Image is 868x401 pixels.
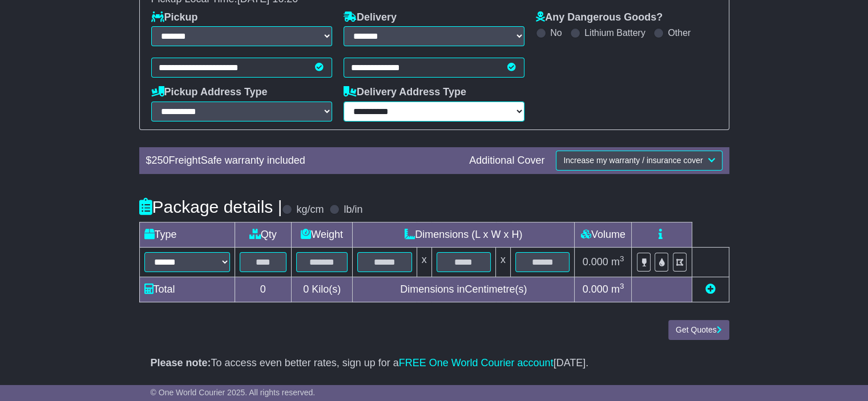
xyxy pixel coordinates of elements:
[556,151,722,171] button: Increase my warranty / insurance cover
[151,357,211,368] strong: Please note:
[550,27,562,38] label: No
[344,204,362,216] label: lb/in
[151,357,718,370] p: To access even better rates, sign up for a [DATE].
[303,283,309,295] span: 0
[235,277,292,302] td: 0
[563,156,703,165] span: Increase my warranty / insurance cover
[292,277,353,302] td: Kilo(s)
[151,388,316,397] span: © One World Courier 2025. All rights reserved.
[152,155,169,166] span: 250
[463,155,550,167] div: Additional Cover
[583,283,608,295] span: 0.000
[705,283,716,295] a: Add new item
[139,277,235,302] td: Total
[417,248,431,277] td: x
[344,86,466,99] label: Delivery Address Type
[139,222,235,248] td: Type
[611,256,624,268] span: m
[575,222,632,248] td: Volume
[140,155,464,167] div: $ FreightSafe warranty included
[611,283,624,295] span: m
[353,222,575,248] td: Dimensions (L x W x H)
[292,222,353,248] td: Weight
[620,254,624,263] sup: 3
[399,357,554,368] a: FREE One World Courier account
[139,197,282,216] h4: Package details |
[496,248,511,277] td: x
[235,222,292,248] td: Qty
[536,11,663,24] label: Any Dangerous Goods?
[668,320,729,340] button: Get Quotes
[620,282,624,290] sup: 3
[668,27,691,38] label: Other
[584,27,645,38] label: Lithium Battery
[151,11,198,24] label: Pickup
[353,277,575,302] td: Dimensions in Centimetre(s)
[296,204,324,216] label: kg/cm
[344,11,397,24] label: Delivery
[583,256,608,268] span: 0.000
[151,86,268,99] label: Pickup Address Type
